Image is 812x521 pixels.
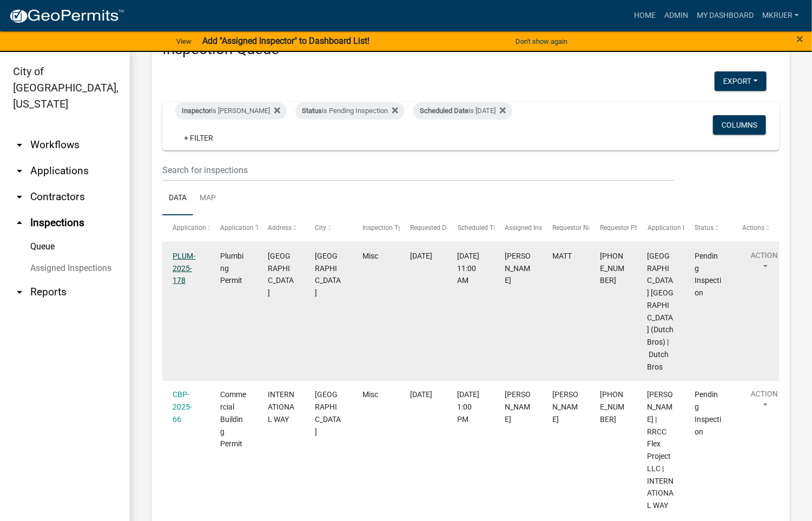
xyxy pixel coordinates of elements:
div: [DATE] 11:00 AM [458,250,484,287]
span: Status [302,107,322,115]
a: CBP-2025-66 [173,390,192,424]
button: Columns [713,115,766,135]
a: + Filter [175,128,222,148]
a: PLUM-2025-178 [173,252,195,285]
span: 502-817-2779 [600,390,624,424]
datatable-header-cell: Inspection Type [352,215,400,241]
span: 08/15/2025 [410,390,432,399]
div: is Pending Inspection [295,102,405,120]
input: Search for inspections [162,159,674,181]
span: ERIC [552,390,578,424]
i: arrow_drop_up [13,216,26,229]
span: INTERNATIONAL WAY [268,390,294,424]
span: 502-440-2632 [600,252,624,285]
span: Address [268,224,292,232]
span: 1751 Veterans Parkway [268,252,294,297]
span: Misc [362,252,378,260]
datatable-header-cell: Scheduled Time [447,215,495,241]
span: Plumbing Permit [220,252,243,285]
span: Requested Date [410,224,455,232]
span: Mike Kruer [505,252,531,285]
i: arrow_drop_down [13,164,26,177]
div: is [DATE] [413,102,512,120]
a: Admin [660,5,692,26]
button: Action [742,250,787,277]
span: Pending Inspection [695,390,722,436]
datatable-header-cell: Status [684,215,732,241]
span: Actions [742,224,764,232]
button: Close [797,32,804,45]
button: Export [715,71,767,91]
a: Map [193,181,222,216]
datatable-header-cell: Requested Date [400,215,447,241]
span: Application Type [220,224,269,232]
datatable-header-cell: Requestor Name [542,215,590,241]
button: Action [742,388,787,416]
i: arrow_drop_down [13,190,26,203]
span: Robert Libs | RRCC Flex Project LLC | INTERNATIONAL WAY [648,390,674,510]
span: Requestor Phone [600,224,650,232]
span: JEFFERSONVILLE [315,252,341,297]
datatable-header-cell: Actions [732,215,780,241]
i: arrow_drop_down [13,286,26,299]
span: Inspector [182,107,211,115]
a: Data [162,181,193,216]
a: Home [630,5,660,26]
span: Application [173,224,206,232]
span: MATT [552,252,572,260]
a: My Dashboard [692,5,758,26]
datatable-header-cell: Address [258,215,305,241]
span: 07/30/2025 [410,252,432,260]
datatable-header-cell: Application [162,215,210,241]
span: Scheduled Date [420,107,468,115]
span: Status [695,224,714,232]
span: Requestor Name [552,224,601,232]
span: JEFFERSONVILLE [315,390,341,436]
span: Application Description [648,224,716,232]
strong: Add "Assigned Inspector" to Dashboard List! [202,36,369,46]
datatable-header-cell: Application Type [210,215,258,241]
i: arrow_drop_down [13,139,26,151]
div: [DATE] 1:00 PM [458,388,484,425]
span: Mike Kruer [505,390,531,424]
button: Don't show again [511,32,572,50]
a: View [172,32,196,50]
span: Pending Inspection [695,252,722,297]
datatable-header-cell: Assigned Inspector [494,215,542,241]
span: Assigned Inspector [505,224,561,232]
span: × [797,31,804,47]
span: City [315,224,326,232]
div: is [PERSON_NAME] [175,102,287,120]
span: Commercial Building Permit [220,390,246,448]
span: Misc [362,390,378,399]
a: mkruer [758,5,803,26]
span: 1751 Veterans Parkway 1751 Veterans Parkway (Dutch Bros) | Dutch Bros [648,252,674,371]
span: Inspection Type [362,224,408,232]
datatable-header-cell: Application Description [637,215,685,241]
datatable-header-cell: Requestor Phone [590,215,637,241]
datatable-header-cell: City [305,215,352,241]
span: Scheduled Time [458,224,504,232]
